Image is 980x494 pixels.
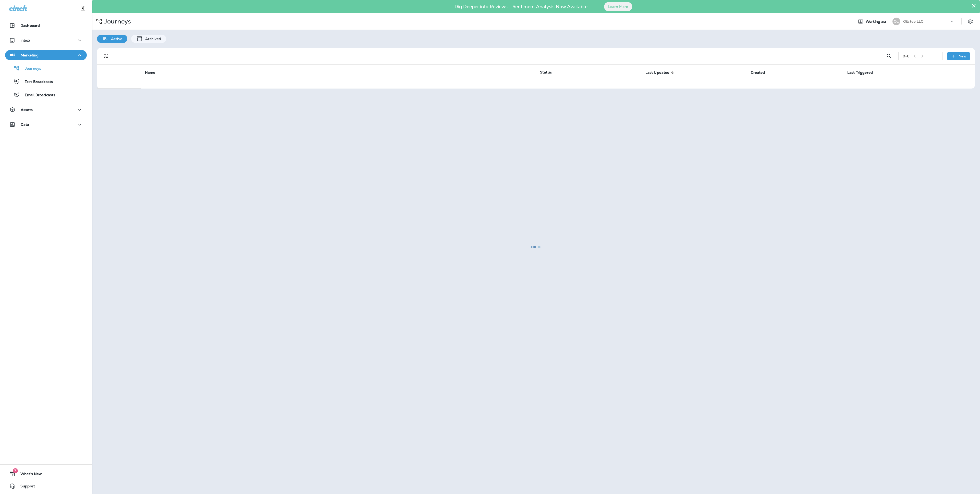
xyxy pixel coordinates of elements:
[76,3,90,13] button: Collapse Sidebar
[20,80,53,84] p: Text Broadcasts
[5,119,87,130] button: Data
[20,93,55,98] p: Email Broadcasts
[5,35,87,45] button: Inbox
[5,481,87,491] button: Support
[5,89,87,100] button: Email Broadcasts
[5,76,87,87] button: Text Broadcasts
[5,63,87,73] button: Journeys
[21,122,29,127] p: Data
[5,105,87,115] button: Assets
[20,23,40,28] p: Dashboard
[13,468,18,473] span: 7
[20,38,30,42] p: Inbox
[21,108,33,112] p: Assets
[21,53,39,57] p: Marketing
[20,66,41,71] p: Journeys
[5,20,87,31] button: Dashboard
[5,469,87,479] button: 7What's New
[5,50,87,60] button: Marketing
[959,54,966,58] p: New
[15,472,42,478] span: What's New
[15,484,35,490] span: Support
